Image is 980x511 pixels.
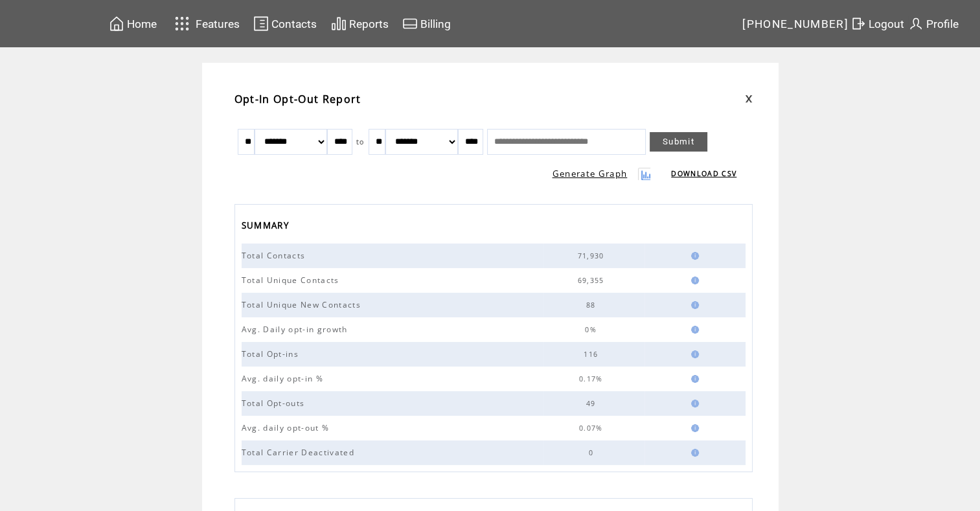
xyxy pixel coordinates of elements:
[271,17,317,30] span: Contacts
[402,16,418,32] img: creidtcard.svg
[687,375,699,383] img: help.gif
[242,324,351,335] span: Avg. Daily opt-in growth
[687,400,699,407] img: help.gif
[127,17,157,30] span: Home
[579,374,606,383] span: 0.17%
[849,14,906,34] a: Logout
[650,132,707,152] a: Submit
[242,348,302,359] span: Total Opt-ins
[553,168,628,179] a: Generate Graph
[349,17,389,30] span: Reports
[242,216,292,238] span: SUMMARY
[585,325,600,334] span: 0%
[687,252,699,260] img: help.gif
[171,13,194,34] img: features.svg
[579,424,606,433] span: 0.07%
[107,14,159,34] a: Home
[588,448,596,457] span: 0
[578,251,608,260] span: 71,930
[234,92,361,106] span: Opt-In Opt-Out Report
[109,16,124,32] img: home.svg
[586,399,599,408] span: 49
[687,326,699,334] img: help.gif
[242,299,364,310] span: Total Unique New Contacts
[850,16,866,32] img: exit.svg
[253,16,269,32] img: contacts.svg
[742,17,849,30] span: [PHONE_NUMBER]
[420,17,451,30] span: Billing
[584,350,601,359] span: 116
[242,275,343,286] span: Total Unique Contacts
[242,447,358,458] span: Total Carrier Deactivated
[331,16,347,32] img: chart.svg
[908,16,924,32] img: profile.svg
[869,17,904,30] span: Logout
[671,169,736,178] a: DOWNLOAD CSV
[586,301,599,310] span: 88
[196,17,240,30] span: Features
[400,14,453,34] a: Billing
[242,422,333,433] span: Avg. daily opt-out %
[687,424,699,432] img: help.gif
[687,350,699,358] img: help.gif
[242,398,308,409] span: Total Opt-outs
[169,11,242,36] a: Features
[687,277,699,284] img: help.gif
[242,250,309,261] span: Total Contacts
[242,373,326,384] span: Avg. daily opt-in %
[329,14,391,34] a: Reports
[251,14,319,34] a: Contacts
[906,14,961,34] a: Profile
[578,276,608,285] span: 69,355
[356,137,365,146] span: to
[926,17,959,30] span: Profile
[687,449,699,457] img: help.gif
[687,301,699,309] img: help.gif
